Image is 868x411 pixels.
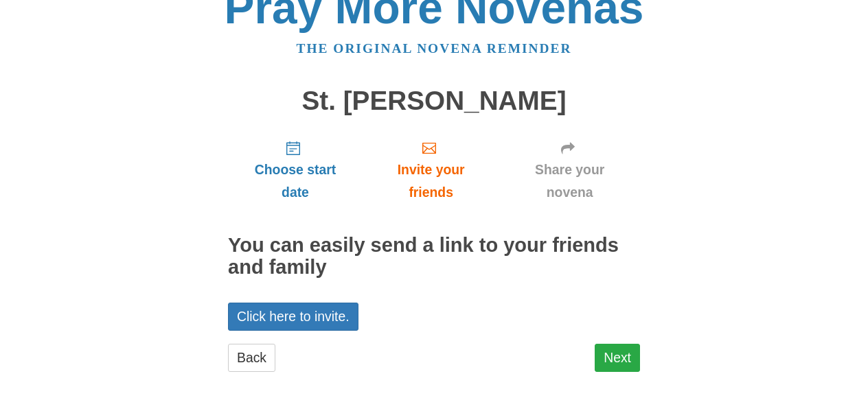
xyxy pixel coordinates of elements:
a: The original novena reminder [297,41,572,56]
a: Back [228,344,275,372]
a: Click here to invite. [228,303,358,331]
h1: St. [PERSON_NAME] [228,86,640,116]
h2: You can easily send a link to your friends and family [228,235,640,279]
span: Invite your friends [376,158,486,204]
span: Share your novena [513,158,626,204]
a: Invite your friends [363,129,499,211]
a: Share your novena [499,129,640,211]
a: Next [595,344,640,372]
span: Choose start date [242,158,349,204]
a: Choose start date [228,129,363,211]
